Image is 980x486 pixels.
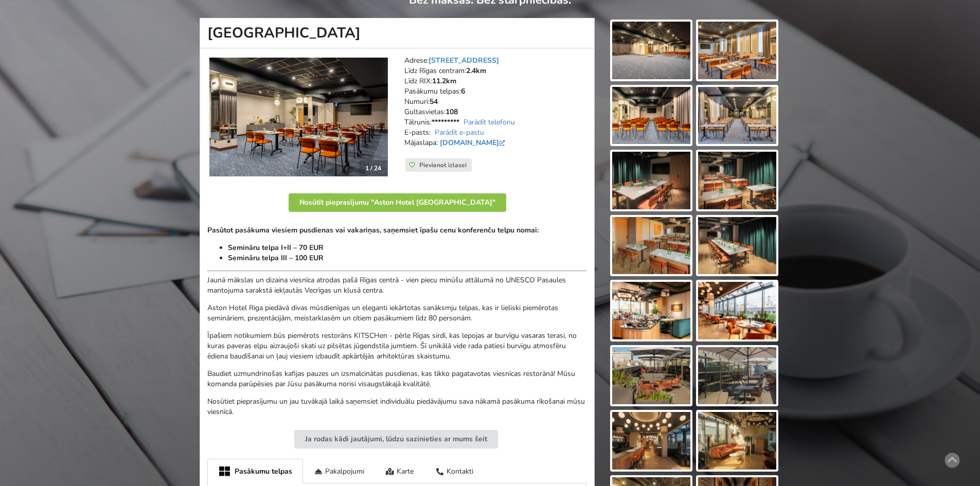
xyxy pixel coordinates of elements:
[612,282,690,339] img: Aston Hotel Riga | Rīga | Pasākumu vieta - galerijas bilde
[207,331,587,362] p: Īpašiem notikumiem būs piemērots restorāns KITSCHen - pērle Rīgas sirdī, kas lepojas ar burvīgu v...
[228,243,324,253] strong: Semināru telpa I+II – 70 EUR
[698,347,776,405] img: Aston Hotel Riga | Rīga | Pasākumu vieta - galerijas bilde
[209,58,388,177] img: Viesnīca | Rīga | Aston Hotel Riga
[359,160,387,176] div: 1 / 24
[207,397,587,417] p: Nosūtiet pieprasījumu un jau tuvākajā laikā saņemsiet individuālu piedāvājumu sava nākamā pasākum...
[289,193,506,212] button: Nosūtīt pieprasījumu "Aston Hotel [GEOGRAPHIC_DATA]"
[612,347,690,405] img: Aston Hotel Riga | Rīga | Pasākumu vieta - galerijas bilde
[419,161,467,169] span: Pievienot izlasei
[207,275,587,296] p: Jaunā mākslas un dizaina viesnīca atrodas pašā Rīgas centrā - vien piecu minūšu attālumā no UNESC...
[612,152,690,209] img: Aston Hotel Riga | Rīga | Pasākumu vieta - galerijas bilde
[698,87,776,145] img: Aston Hotel Riga | Rīga | Pasākumu vieta - galerijas bilde
[435,128,484,137] a: Parādīt e-pastu
[430,97,438,106] strong: 54
[466,66,486,76] strong: 2.4km
[464,117,515,127] a: Parādīt telefonu
[432,76,456,86] strong: 11.2km
[698,152,776,209] img: Aston Hotel Riga | Rīga | Pasākumu vieta - galerijas bilde
[698,412,776,470] img: Aston Hotel Riga | Rīga | Pasākumu vieta - galerijas bilde
[612,22,690,79] img: Aston Hotel Riga | Rīga | Pasākumu vieta - galerijas bilde
[698,22,776,79] img: Aston Hotel Riga | Rīga | Pasākumu vieta - galerijas bilde
[207,225,539,235] strong: Pasūtot pasākuma viesiem pusdienas vai vakariņas, saņemsiet īpašu cenu konferenču telpu nomai:
[429,56,499,65] a: [STREET_ADDRESS]
[228,253,324,263] strong: Semināru telpa III – 100 EUR
[207,459,303,483] div: Pasākumu telpas
[294,430,498,448] button: Ja rodas kādi jautājumi, lūdzu sazinieties ar mums šeit
[424,459,484,483] div: Kontakti
[207,369,587,389] p: Baudiet uzmundrinošas kafijas pauzes un izsmalcinātas pusdienas, kas tikko pagatavotas viesnīcas ...
[612,217,690,275] img: Aston Hotel Riga | Rīga | Pasākumu vieta - galerijas bilde
[209,58,388,177] a: Viesnīca | Rīga | Aston Hotel Riga 1 / 24
[698,282,776,339] img: Aston Hotel Riga | Rīga | Pasākumu vieta - galerijas bilde
[461,86,465,96] strong: 6
[440,138,507,148] a: [DOMAIN_NAME]
[404,56,587,158] address: Adrese: Līdz Rīgas centram: Līdz RIX: Pasākumu telpas: Numuri: Gultasvietas: Tālrunis: E-pasts: M...
[612,87,690,145] img: Aston Hotel Riga | Rīga | Pasākumu vieta - galerijas bilde
[612,412,690,470] img: Aston Hotel Riga | Rīga | Pasākumu vieta - galerijas bilde
[200,18,595,48] h1: [GEOGRAPHIC_DATA]
[698,217,776,275] img: Aston Hotel Riga | Rīga | Pasākumu vieta - galerijas bilde
[375,459,425,483] div: Karte
[207,303,587,323] p: Aston Hotel Riga piedāvā divas mūsdienīgas un eleganti iekārtotas sanāksmju telpas, kas ir lielis...
[446,107,458,117] strong: 108
[303,459,375,483] div: Pakalpojumi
